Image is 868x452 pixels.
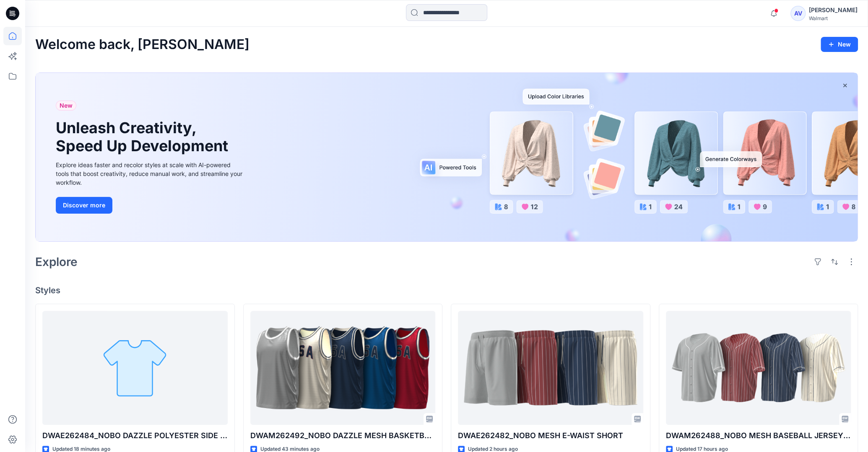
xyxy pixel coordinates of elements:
a: DWAE262482_NOBO MESH E-WAIST SHORT [458,311,643,424]
a: DWAM262488_NOBO MESH BASEBALL JERSEY W-PIPING [666,311,851,424]
div: Explore ideas faster and recolor styles at scale with AI-powered tools that boost creativity, red... [56,160,244,187]
h1: Unleash Creativity, Speed Up Development [56,119,232,155]
div: Walmart [809,15,858,21]
a: Discover more [56,197,244,214]
p: DWAE262482_NOBO MESH E-WAIST SHORT [458,430,643,442]
a: DWAE262484_NOBO DAZZLE POLYESTER SIDE PANEL E-WAIST BASKETBALL SHORT [42,311,228,424]
button: Discover more [56,197,112,214]
a: DWAM262492_NOBO DAZZLE MESH BASKETBALL TANK W- RIB [250,311,436,424]
h2: Explore [35,255,78,269]
div: AV [790,6,806,21]
p: DWAM262488_NOBO MESH BASEBALL JERSEY W-[GEOGRAPHIC_DATA] [666,430,851,442]
span: New [60,101,73,111]
p: DWAE262484_NOBO DAZZLE POLYESTER SIDE PANEL E-WAIST BASKETBALL SHORT [42,430,228,442]
h4: Styles [35,285,858,295]
div: [PERSON_NAME] [809,5,858,15]
button: New [821,37,858,52]
h2: Welcome back, [PERSON_NAME] [35,37,249,52]
p: DWAM262492_NOBO DAZZLE MESH BASKETBALL TANK W- RIB [250,430,436,442]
